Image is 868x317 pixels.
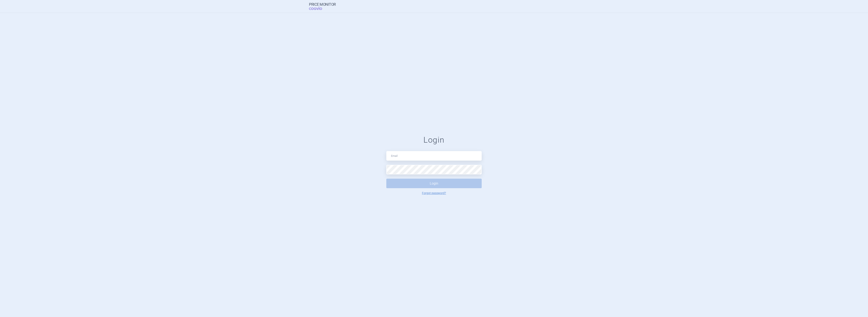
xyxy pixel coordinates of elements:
input: Email [386,151,482,161]
h1: Login [386,135,482,145]
strong: Price Monitor [309,2,336,7]
span: COGVIO [309,7,328,10]
a: Forgot password? [422,192,446,195]
button: Login [386,179,482,188]
a: Price MonitorCOGVIO [309,2,336,10]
